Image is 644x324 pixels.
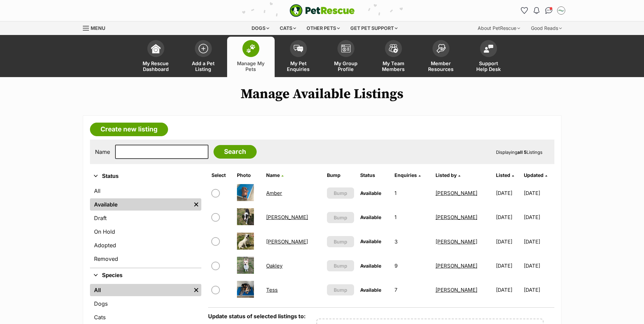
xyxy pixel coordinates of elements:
[394,172,421,178] a: Enquiries
[327,212,354,223] button: Bump
[389,44,398,53] img: team-members-icon-5396bd8760b3fe7c0b43da4ab00e1e3bb1a5d9ba89233759b79545d2d3fc5d0d.svg
[436,238,477,245] a: [PERSON_NAME]
[519,5,567,16] ul: Account quick links
[302,21,345,35] div: Other pets
[151,44,161,53] img: dashboard-icon-eb2f2d2d3e046f16d808141f083e7271f6b2e854fb5c12c21221c1fb7104beca.svg
[90,311,201,323] a: Cats
[524,254,554,277] td: [DATE]
[496,149,542,155] span: Displaying Listings
[519,5,530,16] a: Favourites
[524,181,554,205] td: [DATE]
[496,172,510,178] span: Listed
[327,284,354,295] button: Bump
[341,44,351,53] img: group-profile-icon-3fa3cf56718a62981997c0bc7e787c4b2cf8bcc04b72c1350f741eb67cf2f40e.svg
[436,214,477,220] a: [PERSON_NAME]
[544,5,554,16] a: Conversations
[534,7,539,14] img: notifications-46538b983faf8c2785f20acdc204bb7945ddae34d4c08c2a6579f10ce5e182be.svg
[360,287,381,293] span: Available
[556,5,567,16] button: My account
[324,170,357,181] th: Bump
[266,287,278,293] a: Tess
[360,263,381,269] span: Available
[524,278,554,302] td: [DATE]
[283,60,314,72] span: My Pet Enquiries
[247,21,274,35] div: Dogs
[334,262,347,269] span: Bump
[266,172,283,178] a: Name
[266,238,308,245] a: [PERSON_NAME]
[90,212,201,224] a: Draft
[90,123,168,136] a: Create new listing
[473,60,504,72] span: Support Help Desk
[417,37,465,77] a: Member Resources
[493,278,523,302] td: [DATE]
[436,172,460,178] a: Listed by
[234,170,263,181] th: Photo
[473,21,525,35] div: About PetRescue
[327,260,354,271] button: Bump
[360,214,381,220] span: Available
[493,205,523,229] td: [DATE]
[266,214,308,220] a: [PERSON_NAME]
[322,37,370,77] a: My Group Profile
[436,287,477,293] a: [PERSON_NAME]
[531,5,542,16] button: Notifications
[378,60,409,72] span: My Team Members
[493,254,523,277] td: [DATE]
[493,181,523,205] td: [DATE]
[208,313,306,320] label: Update status of selected listings to:
[357,170,391,181] th: Status
[90,185,201,197] a: All
[275,37,322,77] a: My Pet Enquiries
[236,60,266,72] span: Manage My Pets
[331,60,361,72] span: My Group Profile
[327,236,354,247] button: Bump
[334,214,347,221] span: Bump
[90,253,201,265] a: Removed
[334,238,347,245] span: Bump
[266,263,282,269] a: Oakley
[392,181,432,205] td: 1
[526,21,567,35] div: Good Reads
[394,172,417,178] span: translation missing: en.admin.listings.index.attributes.enquiries
[188,60,219,72] span: Add a Pet Listing
[90,284,191,296] a: All
[132,37,180,77] a: My Rescue Dashboard
[392,205,432,229] td: 1
[327,187,354,199] button: Bump
[91,25,105,31] span: Menu
[392,230,432,253] td: 3
[558,7,565,14] img: Adam Skelly profile pic
[246,44,256,53] img: manage-my-pets-icon-02211641906a0b7f246fdf0571729dbe1e7629f14944591b6c1af311fb30b64b.svg
[346,21,402,35] div: Get pet support
[191,198,201,211] a: Remove filter
[266,172,280,178] span: Name
[436,263,477,269] a: [PERSON_NAME]
[90,298,201,310] a: Dogs
[392,254,432,277] td: 9
[496,172,514,178] a: Listed
[545,7,552,14] img: chat-41dd97257d64d25036548639549fe6c8038ab92f7586957e7f3b1b290dea8141.svg
[524,205,554,229] td: [DATE]
[493,230,523,253] td: [DATE]
[90,183,201,268] div: Status
[83,21,110,34] a: Menu
[426,60,456,72] span: Member Resources
[436,44,446,53] img: member-resources-icon-8e73f808a243e03378d46382f2149f9095a855e16c252ad45f914b54edf8863c.svg
[214,145,257,159] input: Search
[90,198,191,211] a: Available
[266,190,282,196] a: Amber
[90,239,201,251] a: Adopted
[465,37,512,77] a: Support Help Desk
[334,286,347,293] span: Bump
[524,230,554,253] td: [DATE]
[436,190,477,196] a: [PERSON_NAME]
[90,226,201,238] a: On Hold
[524,172,547,178] a: Updated
[199,44,208,53] img: add-pet-listing-icon-0afa8454b4691262ce3f59096e99ab1cd57d4a30225e0717b998d2c9b9846f56.svg
[191,284,201,296] a: Remove filter
[209,170,234,181] th: Select
[227,37,275,77] a: Manage My Pets
[370,37,417,77] a: My Team Members
[290,4,355,17] a: PetRescue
